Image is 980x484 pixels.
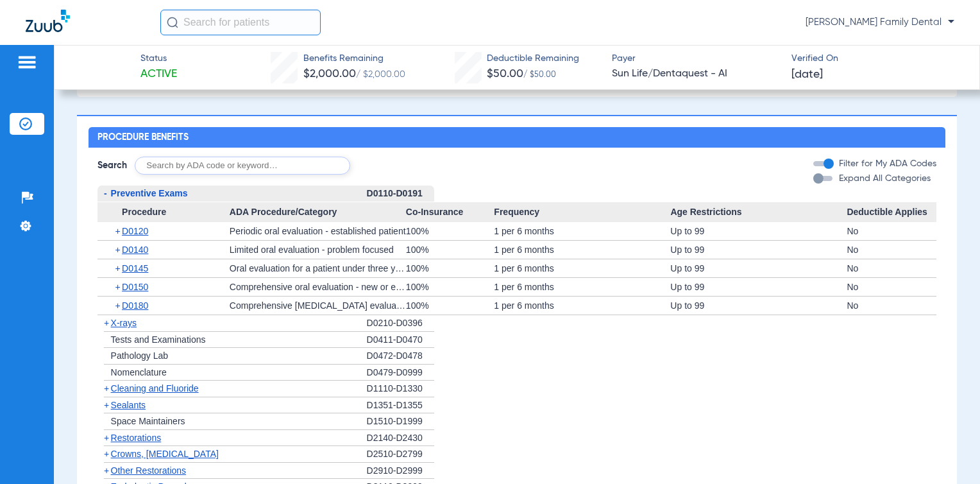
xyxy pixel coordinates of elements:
[494,241,670,259] div: 1 per 6 months
[847,278,936,296] div: No
[494,202,670,223] span: Frequency
[104,433,109,443] span: +
[104,188,107,198] span: -
[670,222,847,240] div: Up to 99
[104,400,109,410] span: +
[367,463,434,480] div: D2910-D2999
[670,278,847,296] div: Up to 99
[115,278,122,296] span: +
[97,159,127,172] span: Search
[791,52,959,65] span: Verified On
[523,71,556,79] span: / $50.00
[230,259,406,277] div: Oral evaluation for a patient under three years of age and counseling with primary caregiver
[670,202,847,223] span: Age Restrictions
[122,245,148,255] span: D0140
[836,157,936,171] label: Filter for My ADA Codes
[104,449,109,459] span: +
[111,367,167,377] span: Nomenclature
[111,350,169,361] span: Pathology Lab
[367,397,434,414] div: D1351-D1355
[97,202,230,223] span: Procedure
[104,383,109,393] span: +
[111,400,146,410] span: Sealants
[122,282,148,292] span: D0150
[367,365,434,381] div: D0479-D0999
[111,383,199,393] span: Cleaning and Fluoride
[487,52,579,65] span: Deductible Remaining
[111,465,187,476] span: Other Restorations
[104,318,109,328] span: +
[847,202,936,223] span: Deductible Applies
[670,259,847,277] div: Up to 99
[356,70,405,79] span: / $2,000.00
[115,241,122,259] span: +
[494,278,670,296] div: 1 per 6 months
[160,10,321,35] input: Search for patients
[612,66,780,82] span: Sun Life/Dentaquest - AI
[406,202,494,223] span: Co-Insurance
[111,433,162,443] span: Restorations
[230,278,406,296] div: Comprehensive oral evaluation - new or established patient
[487,68,523,80] span: $50.00
[847,297,936,315] div: No
[367,315,434,332] div: D0210-D0396
[230,297,406,315] div: Comprehensive [MEDICAL_DATA] evaluation - new or established patient
[367,348,434,365] div: D0472-D0478
[115,259,122,277] span: +
[670,297,847,315] div: Up to 99
[806,16,954,29] span: [PERSON_NAME] Family Dental
[122,300,148,311] span: D0180
[406,278,494,296] div: 100%
[847,222,936,240] div: No
[26,10,70,32] img: Zuub Logo
[17,55,37,70] img: hamburger-icon
[406,259,494,277] div: 100%
[916,422,980,484] iframe: Chat Widget
[122,263,148,273] span: D0145
[367,446,434,463] div: D2510-D2799
[367,381,434,397] div: D1110-D1330
[406,297,494,315] div: 100%
[367,430,434,447] div: D2140-D2430
[303,68,356,80] span: $2,000.00
[167,17,178,28] img: Search Icon
[670,241,847,259] div: Up to 99
[791,67,823,83] span: [DATE]
[89,127,946,148] h2: Procedure Benefits
[230,222,406,240] div: Periodic oral evaluation - established patient
[115,222,122,240] span: +
[230,202,406,223] span: ADA Procedure/Category
[122,226,148,236] span: D0120
[847,259,936,277] div: No
[847,241,936,259] div: No
[135,157,350,175] input: Search by ADA code or keyword…
[111,334,206,345] span: Tests and Examinations
[111,449,219,459] span: Crowns, [MEDICAL_DATA]
[111,188,188,198] span: Preventive Exams
[839,174,931,183] span: Expand All Categories
[367,186,434,202] div: D0110-D0191
[230,241,406,259] div: Limited oral evaluation - problem focused
[406,241,494,259] div: 100%
[140,52,177,65] span: Status
[303,52,405,65] span: Benefits Remaining
[140,66,177,82] span: Active
[494,222,670,240] div: 1 per 6 months
[115,297,122,315] span: +
[104,465,109,476] span: +
[111,318,137,328] span: X-rays
[367,332,434,349] div: D0411-D0470
[494,259,670,277] div: 1 per 6 months
[612,52,780,65] span: Payer
[367,413,434,430] div: D1510-D1999
[406,222,494,240] div: 100%
[111,416,185,426] span: Space Maintainers
[494,297,670,315] div: 1 per 6 months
